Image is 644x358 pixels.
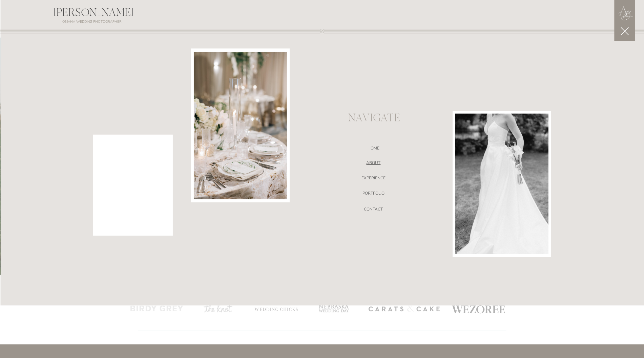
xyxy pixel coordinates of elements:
[302,146,445,153] a: HOME
[348,114,399,124] p: NAVIGATE
[302,176,445,182] a: EXPERIENCE
[302,207,445,214] a: CONTACT
[302,191,445,198] a: portfolio
[0,7,187,22] div: [PERSON_NAME]
[302,160,445,167] a: ABOUT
